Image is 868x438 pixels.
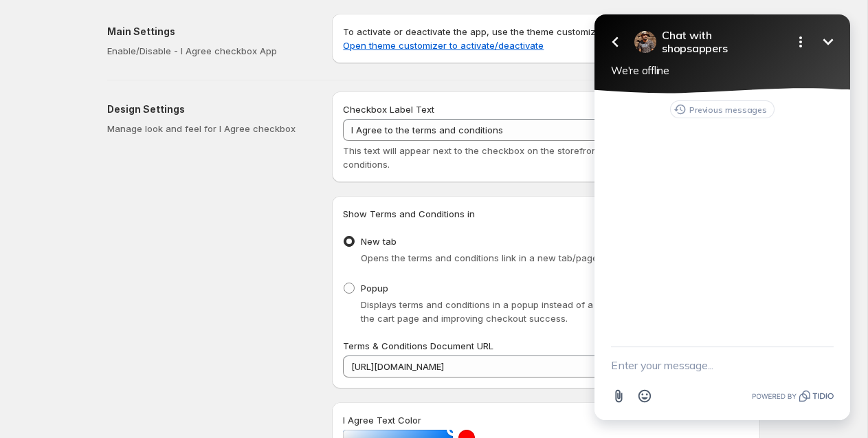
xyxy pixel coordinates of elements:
p: Manage look and feel for I Agree checkbox [107,122,310,135]
input: https://yourstoredomain.com/termsandconditions.html [343,355,749,377]
button: Previous messages [93,100,198,118]
textarea: New message [34,347,257,383]
h2: shopsappers [85,29,205,55]
span: Popup [361,283,388,294]
span: New tab [361,236,397,247]
h2: Design Settings [107,102,310,116]
p: To activate or deactivate the app, use the theme customizer. [343,25,749,52]
button: Minimize [238,28,265,56]
label: I Agree Text Color [343,413,421,427]
button: Attach file button [29,383,55,409]
span: Displays terms and conditions in a popup instead of a new page, keeping customers on the cart pag... [361,299,741,324]
span: Checkbox Label Text [343,104,434,115]
button: Open Emoji picker [55,383,81,409]
span: Show Terms and Conditions in [343,208,475,219]
button: Open options [210,28,238,56]
span: This text will appear next to the checkbox on the storefront for agreeing to terms and conditions. [343,145,713,170]
span: Chat with [85,29,205,42]
span: Terms & Conditions Document URL [343,340,493,351]
a: Powered by Tidio. [175,388,257,404]
h2: Main Settings [107,25,310,39]
p: Enable/Disable - I Agree checkbox App [107,44,310,58]
a: Open theme customizer to activate/deactivate [343,40,544,51]
span: We're offline [34,64,93,77]
span: Opens the terms and conditions link in a new tab/page instead of a popup. [361,252,685,263]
